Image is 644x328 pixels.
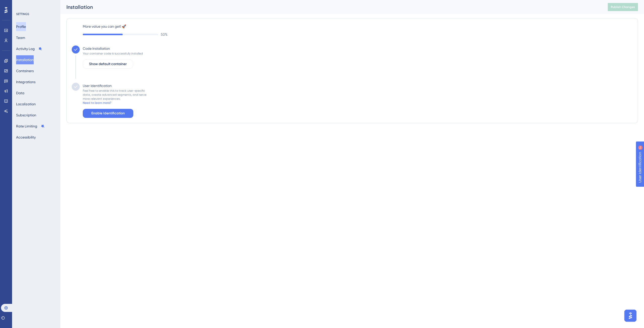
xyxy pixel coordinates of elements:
button: Localization [16,100,36,109]
button: Installation [16,55,34,64]
div: SETTINGS [16,12,57,16]
div: Feel free to enable this to track user-specific data, create advanced segments, and serve more re... [83,89,146,101]
button: Data [16,88,24,98]
span: Show default container [89,61,127,67]
span: Enable Identification [91,110,125,116]
button: Profile [16,22,26,31]
button: Accessibility [16,133,36,142]
div: Your container code is successfully installed [83,52,143,56]
div: User Identification [83,83,112,89]
div: Installation [66,4,595,11]
div: Code Installation [83,45,110,52]
div: 9+ [38,3,41,7]
span: Publish Changes [611,5,635,9]
label: More value you can get! 🚀 [83,23,633,29]
button: Containers [16,66,34,75]
button: Publish Changes [608,3,638,11]
button: Show default container [83,60,133,69]
button: Team [16,33,25,42]
div: Need to learn more? [83,101,111,105]
button: Activity Log [16,44,42,53]
button: Integrations [16,77,35,86]
button: Enable Identification [83,109,133,118]
span: 50 % [161,31,168,37]
button: Rate Limiting [16,122,45,131]
button: Subscription [16,111,36,120]
span: User Identification [4,1,35,7]
iframe: UserGuiding AI Assistant Launcher [623,308,638,323]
